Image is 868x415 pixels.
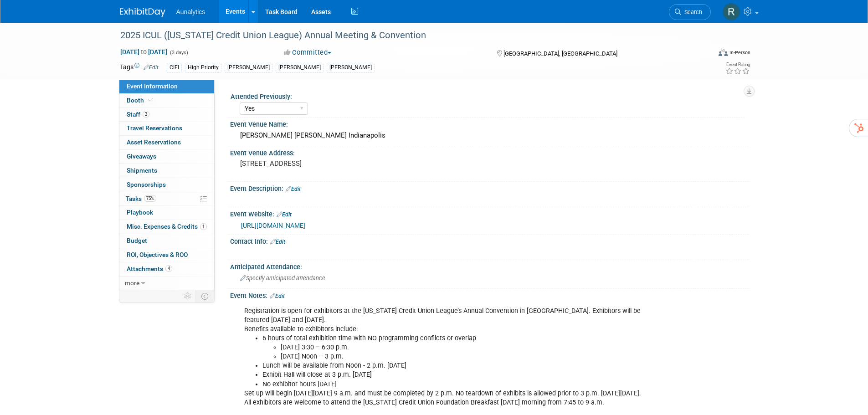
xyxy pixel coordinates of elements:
span: 1 [200,223,207,230]
span: Aunalytics [176,8,205,15]
span: 75% [144,195,156,202]
td: Toggle Event Tabs [195,290,214,302]
img: Format-Inperson.png [719,49,728,56]
a: Edit [277,211,292,218]
span: (3 days) [169,50,188,56]
a: Shipments [119,164,214,178]
a: Sponsorships [119,178,214,192]
div: High Priority [185,63,221,72]
div: Event Format [657,47,751,61]
li: No exhibitor hours [DATE] [262,380,643,389]
a: Playbook [119,206,214,220]
span: more [125,279,139,287]
li: [DATE] 3:30 – 6:30 p.m. [281,343,643,352]
img: ExhibitDay [120,8,165,17]
li: 6 hours of total exhibition time with NO programming conflicts or overlap [262,334,643,361]
a: Tasks75% [119,192,214,206]
span: Specify anticipated attendance [240,275,325,282]
span: Event Information [127,82,178,90]
a: [URL][DOMAIN_NAME] [241,222,305,229]
span: [DATE] [DATE] [120,48,168,56]
a: Edit [286,186,301,192]
span: 4 [165,265,172,272]
a: Misc. Expenses & Credits1 [119,220,214,234]
div: Event Description: [230,182,749,194]
span: Playbook [127,209,153,216]
a: Giveaways [119,150,214,164]
button: Committed [281,48,335,57]
div: Event Rating [725,62,750,67]
div: Anticipated Attendance: [230,260,749,272]
span: 2 [143,111,149,118]
div: Event Website: [230,207,749,219]
span: Giveaways [127,153,156,160]
div: CIFI [167,63,182,72]
a: Staff2 [119,108,214,122]
a: Edit [270,293,285,299]
a: Booth [119,94,214,108]
pre: [STREET_ADDRESS] [240,159,436,168]
a: Event Information [119,80,214,93]
li: Exhibit Hall will close at 3 p.m. [DATE] [262,370,643,379]
div: [PERSON_NAME] [PERSON_NAME] Indianapolis [237,128,742,143]
a: Asset Reservations [119,136,214,149]
div: [PERSON_NAME] [225,63,272,72]
span: Travel Reservations [127,124,182,132]
span: [GEOGRAPHIC_DATA], [GEOGRAPHIC_DATA] [503,50,617,57]
td: Personalize Event Tab Strip [180,290,196,302]
span: Misc. Expenses & Credits [127,223,207,230]
span: Asset Reservations [127,138,181,146]
img: Ryan Wilson [723,3,740,20]
a: more [119,277,214,290]
span: Attachments [127,265,172,272]
div: [PERSON_NAME] [276,63,324,72]
a: Attachments4 [119,262,214,276]
div: 2025 ICUL ([US_STATE] Credit Union League) Annual Meeting & Convention [117,27,697,44]
div: Attended Previously: [231,90,745,101]
span: Sponsorships [127,181,166,188]
span: Tasks [126,195,156,202]
a: Edit [144,64,159,71]
span: Shipments [127,167,157,174]
li: [DATE] Noon – 3 p.m. [281,352,643,361]
span: to [139,48,148,56]
div: Registration is open for exhibitors at the [US_STATE] Credit Union League’s Annual Convention in ... [238,302,648,412]
div: Event Notes: [230,289,749,301]
span: Budget [127,237,147,244]
td: Tags [120,62,159,73]
span: Staff [127,111,149,118]
a: Budget [119,234,214,248]
span: Search [681,9,702,15]
i: Booth reservation complete [148,97,153,102]
a: ROI, Objectives & ROO [119,248,214,262]
div: [PERSON_NAME] [327,63,375,72]
span: Booth [127,97,154,104]
div: Event Venue Name: [230,118,749,129]
a: Search [669,4,711,20]
div: Contact Info: [230,235,749,246]
div: In-Person [729,49,750,56]
a: Travel Reservations [119,122,214,135]
a: Edit [270,239,285,245]
li: Lunch will be available from Noon - 2 p.m. [DATE] [262,361,643,370]
span: ROI, Objectives & ROO [127,251,188,258]
div: Event Venue Address: [230,146,749,158]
